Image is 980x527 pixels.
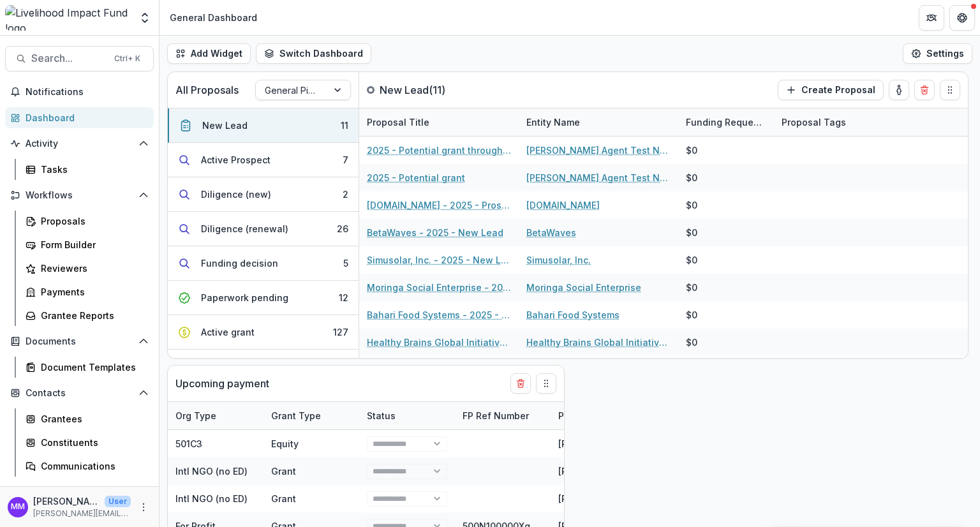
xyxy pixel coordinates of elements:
div: Ctrl + K [112,52,143,66]
div: Proposal Title [359,115,437,129]
a: Proposals [20,211,154,232]
div: Org type [168,402,264,429]
div: Payment Manager [551,402,678,429]
a: Tasks [20,159,154,180]
a: Grantees [20,408,154,429]
button: Open Documents [5,331,154,352]
a: Reviewers [20,258,154,279]
div: Grant Type [264,402,359,429]
div: Form Builder [41,238,144,251]
a: Healthy Brains Global Initiative Inc - 2025 - New Lead [367,336,511,349]
div: Funding Requested [678,115,774,129]
div: Entity Name [519,108,678,136]
button: Funding decision5 [168,246,359,281]
a: Constituents [20,432,154,453]
div: Diligence (renewal) [201,222,288,235]
div: 2 [343,188,348,201]
div: $0 [686,336,697,349]
button: Partners [919,5,944,31]
div: [PERSON_NAME] [558,437,631,450]
div: Payments [41,285,144,299]
div: 5 [343,256,348,270]
a: Bahari Food Systems [526,308,620,322]
a: 2025 - Potential grant through ChatGPT Agent [367,144,511,157]
div: $0 [686,281,697,294]
div: Miriam Mwangi [11,503,25,511]
a: Moringa Social Enterprise [526,281,641,294]
a: [PERSON_NAME] Agent Test Non-profit [526,171,671,184]
div: General Dashboard [170,11,257,24]
div: Status [359,409,403,422]
span: Documents [26,336,133,347]
div: $0 [686,144,697,157]
div: Proposal Tags [774,115,854,129]
a: Form Builder [20,234,154,255]
span: Activity [26,138,133,149]
a: 2025 - Potential grant [367,171,465,184]
div: Equity [271,437,299,450]
a: Grantee Reports [20,305,154,326]
a: [DOMAIN_NAME] - 2025 - Prospect [367,198,511,212]
a: BetaWaves [526,226,576,239]
div: $0 [686,198,697,212]
p: [PERSON_NAME] [33,494,100,508]
div: 501C3 [175,437,202,450]
div: Payment Manager [551,409,648,422]
button: Switch Dashboard [256,43,371,64]
nav: breadcrumb [165,8,262,27]
div: $0 [686,226,697,239]
div: Dashboard [26,111,144,124]
button: Active Prospect7 [168,143,359,177]
button: Active grant127 [168,315,359,350]
div: 11 [341,119,348,132]
a: Simusolar, Inc. - 2025 - New Lead [367,253,511,267]
div: [PERSON_NAME] [558,492,631,505]
div: Grant [271,464,296,478]
div: Active Prospect [201,153,271,167]
a: BetaWaves - 2025 - New Lead [367,226,503,239]
p: Upcoming payment [175,376,269,391]
div: Grantee Reports [41,309,144,322]
div: FP Ref Number [455,402,551,429]
p: New Lead ( 11 ) [380,82,475,98]
a: Bahari Food Systems - 2025 - New Lead [367,308,511,322]
div: Communications [41,459,144,473]
div: Document Templates [41,360,144,374]
button: Paperwork pending12 [168,281,359,315]
div: 7 [343,153,348,167]
button: toggle-assigned-to-me [889,80,909,100]
a: Dashboard [5,107,154,128]
div: 26 [337,222,348,235]
div: Constituents [41,436,144,449]
button: Open entity switcher [136,5,154,31]
a: [PERSON_NAME] Agent Test Non-profit [526,144,671,157]
button: Search... [5,46,154,71]
div: Grant [271,492,296,505]
div: Funding Requested [678,108,774,136]
button: Create Proposal [778,80,884,100]
a: Simusolar, Inc. [526,253,591,267]
div: Proposal Title [359,108,519,136]
div: Org type [168,409,224,422]
div: Tasks [41,163,144,176]
a: Document Templates [20,357,154,378]
button: Notifications [5,82,154,102]
button: Drag [940,80,960,100]
button: Open Activity [5,133,154,154]
button: Get Help [949,5,975,31]
div: Paperwork pending [201,291,288,304]
a: Healthy Brains Global Initiative Inc [526,336,671,349]
p: [PERSON_NAME][EMAIL_ADDRESS][DOMAIN_NAME] [33,508,131,519]
div: $0 [686,308,697,322]
div: [PERSON_NAME] [558,464,631,478]
button: Settings [903,43,972,64]
div: Diligence (new) [201,188,271,201]
span: Contacts [26,388,133,399]
button: Delete card [914,80,935,100]
div: $0 [686,171,697,184]
a: Moringa Social Enterprise - 2025 - New Lead [367,281,511,294]
p: User [105,496,131,507]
